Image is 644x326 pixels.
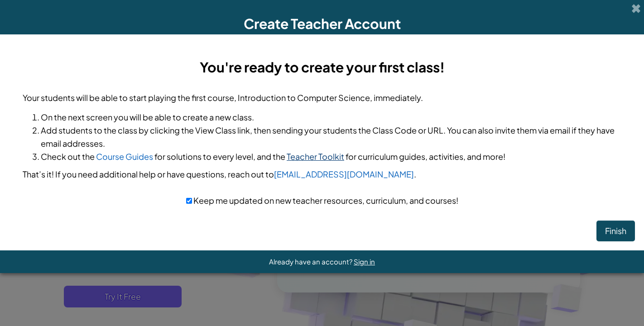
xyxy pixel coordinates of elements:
button: Finish [596,221,635,241]
span: for solutions to every level, and the [154,151,285,162]
p: Your students will be able to start playing the first course, Introduction to Computer Science, i... [23,91,621,104]
span: Create Teacher Account [244,15,401,32]
span: for curriculum guides, activities, and more! [346,151,505,162]
span: Already have an account? [269,257,354,266]
a: Sign in [354,257,375,266]
li: On the next screen you will be able to create a new class. [41,110,621,124]
li: Add students to the class by clicking the View Class link, then sending your students the Class C... [41,124,621,150]
span: That’s it! If you need additional help or have questions, reach out to . [23,169,416,179]
a: [EMAIL_ADDRESS][DOMAIN_NAME] [274,169,414,179]
span: Keep me updated on new teacher resources, curriculum, and courses! [192,195,458,206]
a: Course Guides [96,151,153,162]
h3: You're ready to create your first class! [23,57,621,77]
a: Teacher Toolkit [287,151,344,162]
span: Check out the [41,151,95,162]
